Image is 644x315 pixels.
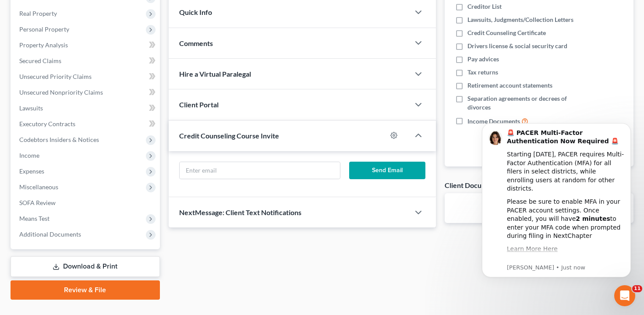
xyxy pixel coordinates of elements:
span: Pay advices [467,55,499,64]
a: Secured Claims [12,53,160,69]
span: Income [19,152,39,159]
span: Tax returns [467,68,498,77]
span: Unsecured Nonpriority Claims [19,88,103,96]
span: Hire a Virtual Paralegal [179,70,251,78]
span: Lawsuits, Judgments/Collection Letters [467,15,573,24]
span: 11 [632,285,642,292]
span: Personal Property [19,25,69,33]
span: Retirement account statements [467,81,552,90]
span: Credit Counseling Certificate [467,28,546,37]
p: No client documents yet. [452,200,626,209]
span: Income Documents [467,117,520,126]
span: Real Property [19,10,57,17]
span: Lawsuits [19,104,43,112]
span: Unsecured Priority Claims [19,73,92,80]
a: Unsecured Nonpriority Claims [12,85,160,100]
span: Means Test [19,215,50,222]
a: SOFA Review [12,195,160,211]
span: SOFA Review [19,199,56,206]
span: Quick Info [179,8,212,16]
div: Client Documents [445,181,501,190]
iframe: Intercom notifications message [469,110,644,291]
span: Additional Documents [19,230,81,238]
a: Unsecured Priority Claims [12,69,160,85]
span: Comments [179,39,213,47]
button: Send Email [349,162,425,179]
span: Drivers license & social security card [467,42,567,50]
span: Client Portal [179,100,219,109]
input: Enter email [180,162,340,179]
a: Executory Contracts [12,116,160,132]
a: Lawsuits [12,100,160,116]
span: Codebtors Insiders & Notices [19,136,99,143]
span: Miscellaneous [19,183,58,191]
a: Property Analysis [12,37,160,53]
span: Property Analysis [19,41,68,49]
a: Download & Print [11,256,160,277]
a: Review & File [11,280,160,300]
span: NextMessage: Client Text Notifications [179,208,301,216]
span: Expenses [19,167,44,175]
span: Secured Claims [19,57,61,64]
span: Executory Contracts [19,120,75,127]
span: Credit Counseling Course Invite [179,131,279,140]
span: Creditor List [467,2,502,11]
iframe: Intercom live chat [614,285,635,306]
span: Separation agreements or decrees of divorces [467,94,579,112]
